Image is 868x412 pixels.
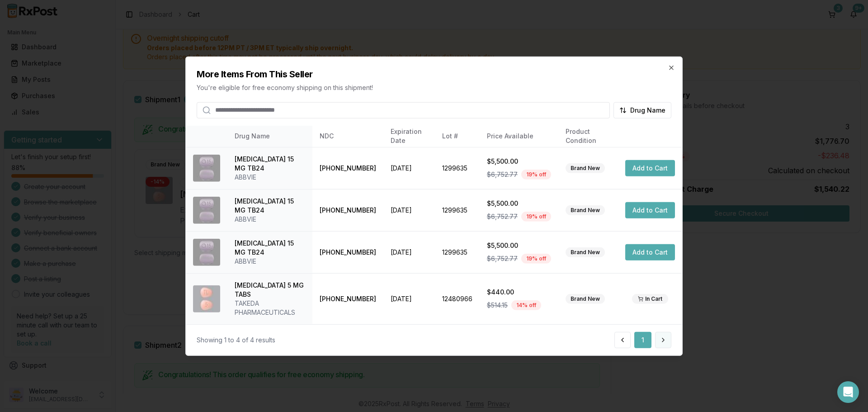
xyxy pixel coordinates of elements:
[487,157,551,166] div: $5,500.00
[235,155,305,173] div: [MEDICAL_DATA] 15 MG TB24
[511,300,541,310] div: 14 % off
[235,173,305,182] div: ABBVIE
[312,273,383,324] td: [PHONE_NUMBER]
[566,163,605,173] div: Brand New
[383,147,434,189] td: [DATE]
[383,231,434,273] td: [DATE]
[197,83,671,92] p: You're eligible for free economy shipping on this shipment!
[235,239,305,257] div: [MEDICAL_DATA] 15 MG TB24
[632,294,668,304] div: In Cart
[487,254,518,263] span: $6,752.77
[487,199,551,208] div: $5,500.00
[487,301,508,310] span: $514.15
[193,155,220,182] img: Rinvoq 15 MG TB24
[197,336,275,345] div: Showing 1 to 4 of 4 results
[193,239,220,266] img: Rinvoq 15 MG TB24
[435,189,480,231] td: 1299635
[487,212,518,221] span: $6,752.77
[235,299,305,317] div: TAKEDA PHARMACEUTICALS
[625,202,675,218] button: Add to Cart
[312,125,383,147] th: NDC
[487,170,518,179] span: $6,752.77
[235,281,305,299] div: [MEDICAL_DATA] 5 MG TABS
[435,231,480,273] td: 1299635
[558,125,618,147] th: Product Condition
[625,160,675,176] button: Add to Cart
[487,288,551,297] div: $440.00
[193,197,220,224] img: Rinvoq 15 MG TB24
[235,257,305,266] div: ABBVIE
[312,189,383,231] td: [PHONE_NUMBER]
[227,125,312,147] th: Drug Name
[435,273,480,324] td: 12480966
[521,170,551,180] div: 19 % off
[487,241,551,250] div: $5,500.00
[312,231,383,273] td: [PHONE_NUMBER]
[435,125,480,147] th: Lot #
[197,67,671,80] h2: More Items From This Seller
[312,147,383,189] td: [PHONE_NUMBER]
[613,102,671,118] button: Drug Name
[480,125,558,147] th: Price Available
[383,189,434,231] td: [DATE]
[634,332,651,348] button: 1
[566,294,605,304] div: Brand New
[521,212,551,222] div: 19 % off
[521,254,551,264] div: 19 % off
[566,247,605,257] div: Brand New
[383,273,434,324] td: [DATE]
[193,285,220,313] img: Trintellix 5 MG TABS
[435,147,480,189] td: 1299635
[630,105,665,114] span: Drug Name
[383,125,434,147] th: Expiration Date
[625,244,675,260] button: Add to Cart
[235,197,305,215] div: [MEDICAL_DATA] 15 MG TB24
[566,205,605,215] div: Brand New
[235,215,305,224] div: ABBVIE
